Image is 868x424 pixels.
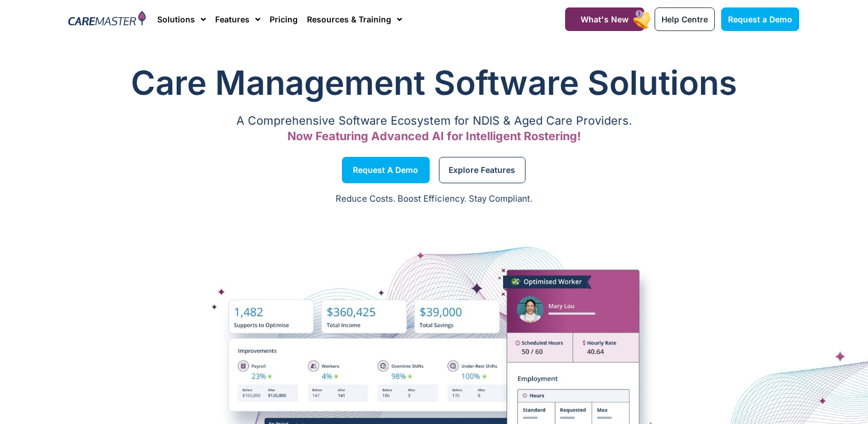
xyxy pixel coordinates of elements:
span: Help Centre [661,14,708,24]
span: Explore Features [449,167,515,173]
a: Request a Demo [721,7,799,31]
h1: Care Management Software Solutions [69,60,800,106]
p: Reduce Costs. Boost Efficiency. Stay Compliant. [7,192,861,206]
img: CareMaster Logo [68,11,146,28]
span: Request a Demo [353,167,418,173]
span: Now Featuring Advanced AI for Intelligent Rostering! [287,129,581,143]
p: A Comprehensive Software Ecosystem for NDIS & Aged Care Providers. [69,117,800,125]
a: Help Centre [655,7,715,31]
a: What's New [565,7,644,31]
a: Explore Features [439,157,526,183]
span: Request a Demo [728,14,792,24]
span: What's New [581,14,629,24]
a: Request a Demo [342,157,430,183]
